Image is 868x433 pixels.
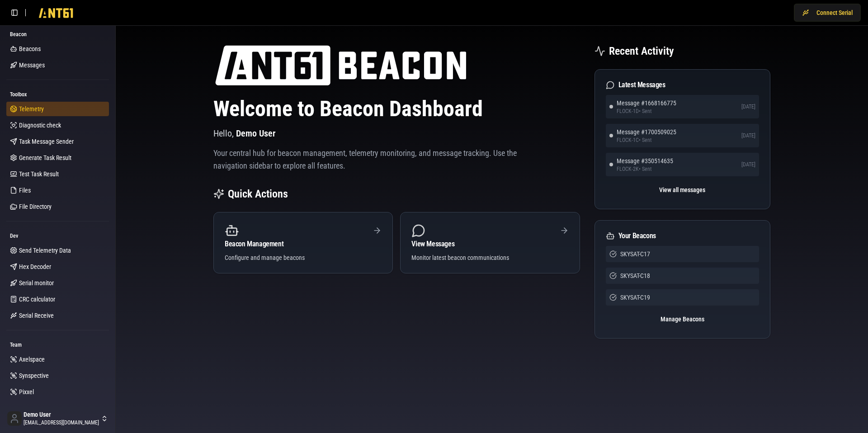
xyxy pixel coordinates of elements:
[617,127,676,136] span: Message # 1700509025
[617,136,676,144] span: FLOCK-1C • Sent
[213,147,517,172] p: Your central hub for beacon management, telemetry monitoring, and message tracking. Use the navig...
[6,352,109,367] a: Axelspace
[620,271,650,280] span: SKYSAT-C18
[617,99,676,108] span: Message # 1668166775
[6,199,109,214] a: File Directory
[19,295,55,304] span: CRC calculator
[620,293,650,302] span: SKYSAT-C19
[620,249,650,259] span: SKYSAT-C17
[225,240,382,248] div: Beacon Management
[741,132,755,139] span: [DATE]
[213,44,468,87] img: ANT61 logo
[19,311,54,320] span: Serial Receive
[19,355,45,364] span: Axelspace
[24,419,99,426] span: [EMAIL_ADDRESS][DOMAIN_NAME]
[19,202,52,211] span: File Directory
[617,108,676,115] span: FLOCK-1D • Sent
[6,229,109,243] div: Dev
[6,338,109,352] div: Team
[19,44,41,53] span: Beacons
[228,187,288,201] h2: Quick Actions
[19,371,49,380] span: Synspective
[606,80,759,89] div: Latest Messages
[213,127,580,140] p: Hello,
[741,103,755,110] span: [DATE]
[19,153,71,162] span: Generate Task Result
[19,137,74,146] span: Task Message Sender
[6,183,109,198] a: Files
[24,411,99,419] span: Demo User
[6,87,109,102] div: Toolbox
[19,186,31,195] span: Files
[6,118,109,132] a: Diagnostic check
[6,276,109,290] a: Serial monitor
[19,262,51,271] span: Hex Decoder
[4,408,112,429] button: Demo User[EMAIL_ADDRESS][DOMAIN_NAME]
[6,102,109,116] a: Telemetry
[617,165,673,173] span: FLOCK-2K • Sent
[6,385,109,399] a: Pixxel
[411,253,568,262] div: Monitor latest beacon communications
[236,128,276,139] span: Demo User
[6,292,109,306] a: CRC calculator
[6,243,109,258] a: Send Telemetry Data
[6,308,109,323] a: Serial Receive
[19,404,35,413] span: Planet
[6,151,109,165] a: Generate Task Result
[606,311,759,327] button: Manage Beacons
[617,156,673,165] span: Message # 350514635
[606,182,759,198] button: View all messages
[6,42,109,56] a: Beacons
[6,134,109,149] a: Task Message Sender
[6,259,109,274] a: Hex Decoder
[213,98,580,120] h1: Welcome to Beacon Dashboard
[19,121,61,130] span: Diagnostic check
[6,368,109,383] a: Synspective
[225,253,382,262] div: Configure and manage beacons
[19,61,45,70] span: Messages
[19,104,44,113] span: Telemetry
[6,58,109,72] a: Messages
[6,401,109,415] a: Planet
[794,4,861,22] button: Connect Serial
[19,246,71,255] span: Send Telemetry Data
[609,44,674,58] h2: Recent Activity
[411,240,568,248] div: View Messages
[606,231,759,240] div: Your Beacons
[741,161,755,168] span: [DATE]
[6,27,109,42] div: Beacon
[19,278,54,287] span: Serial monitor
[19,169,59,179] span: Test Task Result
[6,167,109,181] a: Test Task Result
[19,387,34,396] span: Pixxel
